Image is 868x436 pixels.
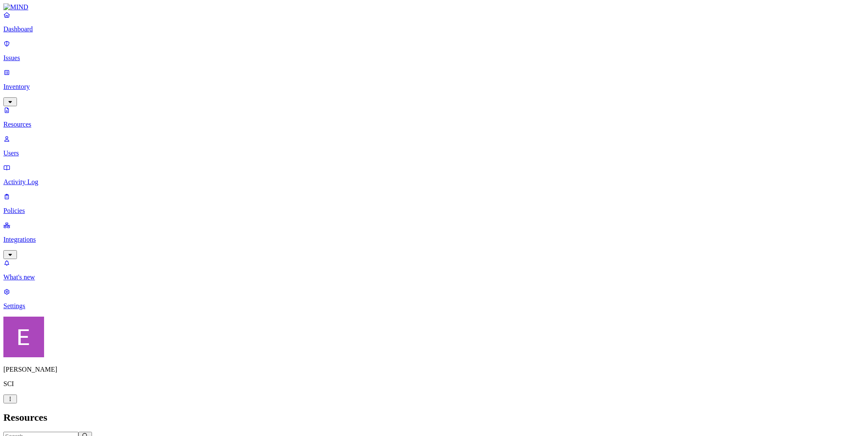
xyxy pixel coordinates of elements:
[3,288,865,310] a: Settings
[3,69,865,105] a: Inventory
[3,221,865,258] a: Integrations
[3,164,865,186] a: Activity Log
[3,83,865,91] p: Inventory
[3,25,865,33] p: Dashboard
[3,54,865,62] p: Issues
[3,121,865,128] p: Resources
[3,193,865,215] a: Policies
[3,366,865,373] p: [PERSON_NAME]
[3,40,865,62] a: Issues
[3,135,865,157] a: Users
[3,207,865,215] p: Policies
[3,3,28,11] img: MIND
[3,178,865,186] p: Activity Log
[3,3,865,11] a: MIND
[3,11,865,33] a: Dashboard
[3,302,865,310] p: Settings
[3,236,865,243] p: Integrations
[3,317,44,357] img: Eran Barak
[3,273,865,281] p: What's new
[3,380,865,388] p: SCI
[3,106,865,128] a: Resources
[3,259,865,281] a: What's new
[3,412,865,423] h2: Resources
[3,149,865,157] p: Users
